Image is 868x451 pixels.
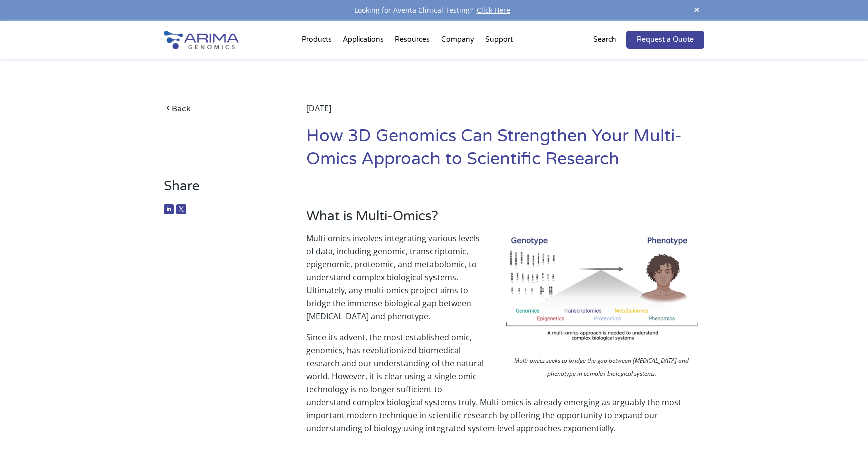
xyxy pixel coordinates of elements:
[626,31,704,49] a: Request a Quote
[473,5,514,15] a: Click Here
[306,102,704,125] div: [DATE]
[306,331,704,435] p: Since its advent, the most established omic, genomics, has revolutionized biomedical research and...
[306,232,704,331] p: Multi-omics involves integrating various levels of data, including genomic, transcriptomic, epige...
[593,33,616,46] p: Search
[164,31,239,49] img: Arima-Genomics-logo
[164,102,276,115] a: Back
[306,125,704,178] h1: How 3D Genomics Can Strengthen Your Multi-Omics Approach to Scientific Research
[499,354,704,383] p: Multi-omics seeks to bridge the gap between [MEDICAL_DATA] and phenotype in complex biological sy...
[306,208,704,232] h3: What is Multi-Omics?
[164,4,704,17] div: Looking for Aventa Clinical Testing?
[164,178,276,202] h3: Share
